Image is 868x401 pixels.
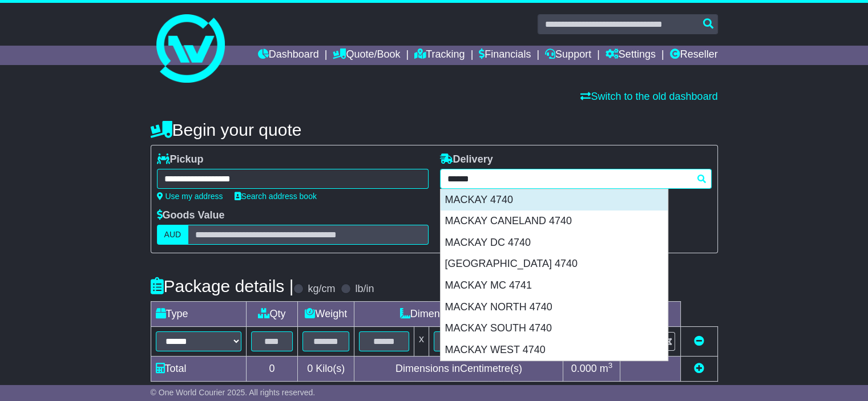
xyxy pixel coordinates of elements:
[298,302,354,327] td: Weight
[355,283,374,295] label: lb/in
[151,120,718,139] h4: Begin your quote
[157,153,204,166] label: Pickup
[441,210,668,232] div: MACKAY CANELAND 4740
[694,335,704,347] a: Remove this item
[235,192,317,201] a: Search address book
[151,388,316,397] span: © One World Courier 2025. All rights reserved.
[605,46,656,65] a: Settings
[441,189,668,211] div: MACKAY 4740
[298,357,354,382] td: Kilo(s)
[354,302,563,327] td: Dimensions (L x W x H)
[307,363,313,374] span: 0
[258,46,319,65] a: Dashboard
[151,277,294,295] h4: Package details |
[246,357,298,382] td: 0
[157,209,225,222] label: Goods Value
[441,275,668,297] div: MACKAY MC 4741
[441,232,668,254] div: MACKAY DC 4740
[441,253,668,275] div: [GEOGRAPHIC_DATA] 4740
[571,363,597,374] span: 0.000
[669,46,717,65] a: Reseller
[440,153,493,166] label: Delivery
[354,357,563,382] td: Dimensions in Centimetre(s)
[151,357,246,382] td: Total
[545,46,591,65] a: Support
[414,46,465,65] a: Tracking
[694,363,704,374] a: Add new item
[333,46,400,65] a: Quote/Book
[608,361,613,370] sup: 3
[157,192,223,201] a: Use my address
[441,318,668,339] div: MACKAY SOUTH 4740
[151,302,246,327] td: Type
[246,302,298,327] td: Qty
[600,363,613,374] span: m
[580,91,717,102] a: Switch to the old dashboard
[441,339,668,361] div: MACKAY WEST 4740
[157,225,189,245] label: AUD
[479,46,531,65] a: Financials
[308,283,335,295] label: kg/cm
[441,297,668,318] div: MACKAY NORTH 4740
[440,169,712,189] typeahead: Please provide city
[414,327,429,357] td: x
